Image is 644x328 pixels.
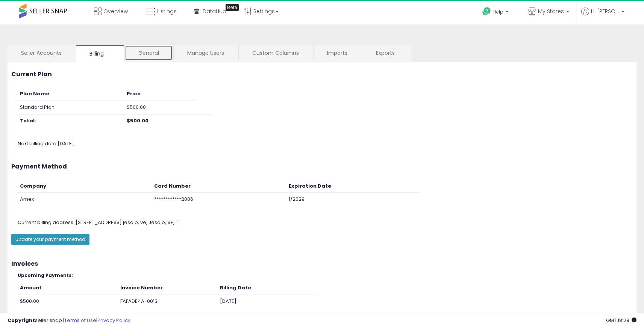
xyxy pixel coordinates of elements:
[125,45,173,61] a: General
[124,101,197,114] td: $500.00
[226,4,239,11] div: Tooltip anchor
[127,117,148,124] b: $500.00
[117,281,217,295] th: Invoice Number
[20,117,36,124] b: Total:
[362,45,411,61] a: Exports
[17,193,151,206] td: Amex
[76,45,124,62] a: Billing
[17,295,117,308] td: $500.00
[17,180,151,193] th: Company
[11,163,633,170] h3: Payment Method
[18,273,633,278] h5: Upcoming Payments:
[217,295,317,308] td: [DATE]
[17,281,117,295] th: Amount
[314,45,361,61] a: Imports
[8,45,75,61] a: Seller Accounts
[606,317,636,324] span: 2025-10-14 18:28 GMT
[8,317,35,324] strong: Copyright
[482,7,491,16] i: Get Help
[17,87,124,101] th: Plan Name
[581,8,624,24] a: Hi [PERSON_NAME]
[11,234,89,245] button: Update your payment method
[117,295,217,308] td: FAFADE4A-0013
[11,71,633,78] h3: Current Plan
[203,8,226,15] span: DataHub
[97,317,130,324] a: Privacy Policy
[476,1,516,24] a: Help
[493,9,503,15] span: Help
[174,45,238,61] a: Manage Users
[591,8,619,15] span: Hi [PERSON_NAME]
[64,317,96,324] a: Terms of Use
[8,317,130,324] div: seller snap | |
[217,281,317,295] th: Billing Date
[157,8,177,15] span: Listings
[103,8,128,15] span: Overview
[18,219,74,226] span: Current billing address:
[11,260,633,267] h3: Invoices
[124,87,197,101] th: Price
[538,8,564,15] span: My Stores
[239,45,312,61] a: Custom Columns
[286,193,420,206] td: 1/2029
[17,101,124,114] td: Standard Plan
[286,180,420,193] th: Expiration Date
[151,180,285,193] th: Card Number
